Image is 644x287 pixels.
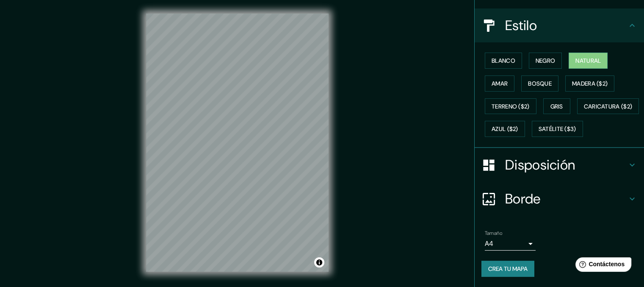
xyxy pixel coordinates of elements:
[543,98,570,114] button: Gris
[485,237,536,251] div: A4
[492,80,508,87] font: Amar
[577,98,639,114] button: Caricatura ($2)
[536,57,556,64] font: Negro
[485,98,536,114] button: Terreno ($2)
[475,8,644,42] div: Estilo
[569,254,635,278] iframe: Lanzador de widgets de ayuda
[575,57,601,64] font: Natural
[488,265,528,273] font: Crea tu mapa
[492,57,515,64] font: Blanco
[505,190,541,208] font: Borde
[492,103,530,110] font: Terreno ($2)
[492,125,518,133] font: Azul ($2)
[475,148,644,182] div: Disposición
[532,121,583,137] button: Satélite ($3)
[485,239,493,248] font: A4
[584,103,633,110] font: Caricatura ($2)
[505,156,575,174] font: Disposición
[314,257,324,267] button: Activar o desactivar atribución
[572,80,608,87] font: Madera ($2)
[146,14,329,272] canvas: Mapa
[529,53,562,69] button: Negro
[475,182,644,216] div: Borde
[485,75,514,92] button: Amar
[569,53,608,69] button: Natural
[565,75,614,92] button: Madera ($2)
[550,103,563,110] font: Gris
[485,121,525,137] button: Azul ($2)
[521,75,558,92] button: Bosque
[485,230,502,237] font: Tamaño
[481,261,534,277] button: Crea tu mapa
[539,125,576,133] font: Satélite ($3)
[505,17,537,34] font: Estilo
[528,80,552,87] font: Bosque
[485,53,522,69] button: Blanco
